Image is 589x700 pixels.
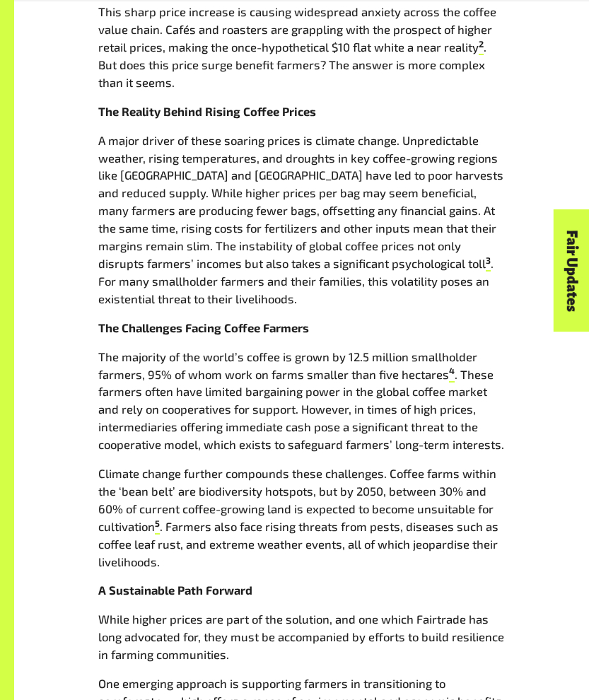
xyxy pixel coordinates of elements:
[449,366,455,376] sup: 4
[479,39,484,49] sup: 2
[486,255,491,266] sup: 3
[486,256,491,272] a: 3
[98,348,506,453] p: The majority of the world’s coffee is grown by 12.5 million smallholder farmers, 95% of whom work...
[98,104,316,118] strong: The Reality Behind Rising Coffee Prices
[479,40,484,55] a: 2
[449,367,455,383] a: 4
[98,610,506,663] p: While higher prices are part of the solution, and one which Fairtrade has long advocated for, the...
[98,465,506,570] p: Climate change further compounds these challenges. Coffee farms within the ‘bean belt’ are biodiv...
[98,320,309,334] strong: The Challenges Facing Coffee Farmers
[155,518,160,529] sup: 5
[98,132,506,308] p: A major driver of these soaring prices is climate change. Unpredictable weather, rising temperatu...
[155,519,160,535] a: 5
[98,583,252,597] strong: A Sustainable Path Forward
[98,3,506,91] p: This sharp price increase is causing widespread anxiety across the coffee value chain. Cafés and ...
